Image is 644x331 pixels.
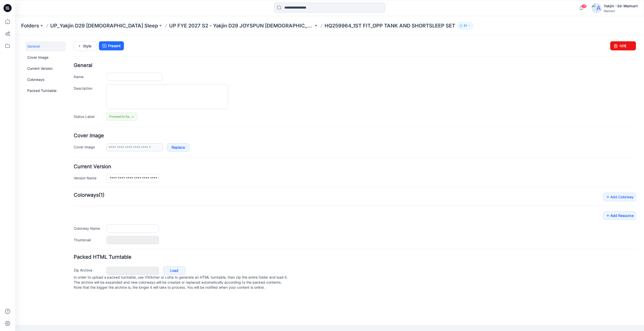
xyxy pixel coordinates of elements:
a: Add Colorway [588,157,621,166]
span: Proceed to Sample [94,79,117,84]
a: Add Resource [588,176,621,185]
a: UP FYE 2027 S2 - Yakjin D29 JOYSPUN [DEMOGRAPHIC_DATA] Sleepwear [169,22,313,29]
label: Colorway Name [59,190,86,196]
a: Load [148,231,170,240]
a: Proceed to Sample [91,77,122,85]
span: 28 [581,4,587,8]
button: 31 [457,22,473,29]
div: Walmart [604,9,638,13]
label: Thumbnail [59,202,86,207]
h4: Packed HTML Turntable [59,219,621,224]
a: UP_Yakjin D29 [DEMOGRAPHIC_DATA] Sleep [50,22,158,29]
a: Replace [152,108,174,116]
span: (1) [84,157,89,163]
p: HQ259964_1ST FIT_OPP TANK AND SHORTSLEEP SET [325,22,455,29]
h4: Cover Image [59,98,621,103]
label: Version Name [59,140,86,145]
p: 31 [464,23,467,28]
iframe: edit-style [15,35,644,331]
img: avatar [592,3,602,13]
label: Description [59,50,86,56]
div: Yakjin -3d-Walmart [604,3,638,9]
p: In order to upload a packed turntable, use VStitcher or Lotta to generate an HTML turntable, then... [59,240,621,255]
strong: Colorways [59,157,84,163]
label: Name [59,39,86,44]
a: Folders [21,22,39,29]
label: Status Label [59,78,86,84]
label: Cover Image [59,109,86,114]
label: Zip Archive [59,232,86,238]
h4: Current Version [59,129,621,134]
